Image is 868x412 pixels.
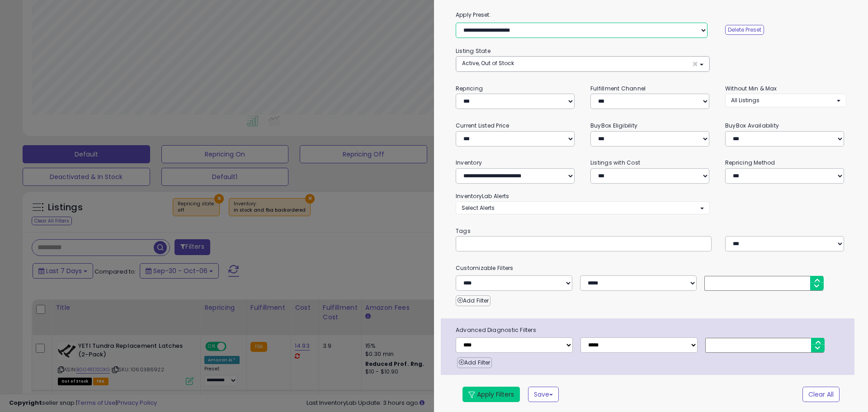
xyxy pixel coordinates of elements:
button: Apply Filters [462,387,520,402]
small: Tags [449,226,853,236]
span: Advanced Diagnostic Filters [449,325,854,335]
small: Listing State [456,47,491,55]
small: Repricing Method [725,159,775,166]
button: Active, Out of Stock × [456,57,709,71]
small: Without Min & Max [725,85,777,92]
span: Select Alerts [462,204,495,212]
span: All Listings [731,96,759,104]
button: Add Filter [456,295,491,306]
small: InventoryLab Alerts [456,192,509,200]
small: Repricing [456,85,483,92]
span: × [692,59,698,69]
button: Clear All [802,387,840,402]
small: BuyBox Eligibility [590,122,637,129]
small: Fulfillment Channel [590,85,646,92]
small: Listings with Cost [590,159,640,166]
button: Save [528,387,559,402]
small: Inventory [456,159,482,166]
small: BuyBox Availability [725,122,779,129]
small: Customizable Filters [449,263,853,273]
button: Select Alerts [456,201,710,214]
span: Active, Out of Stock [462,59,514,67]
small: Current Listed Price [456,122,509,129]
label: Apply Preset: [449,10,853,20]
button: All Listings [725,94,846,107]
button: Delete Preset [725,25,764,35]
button: Add Filter [457,357,492,368]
